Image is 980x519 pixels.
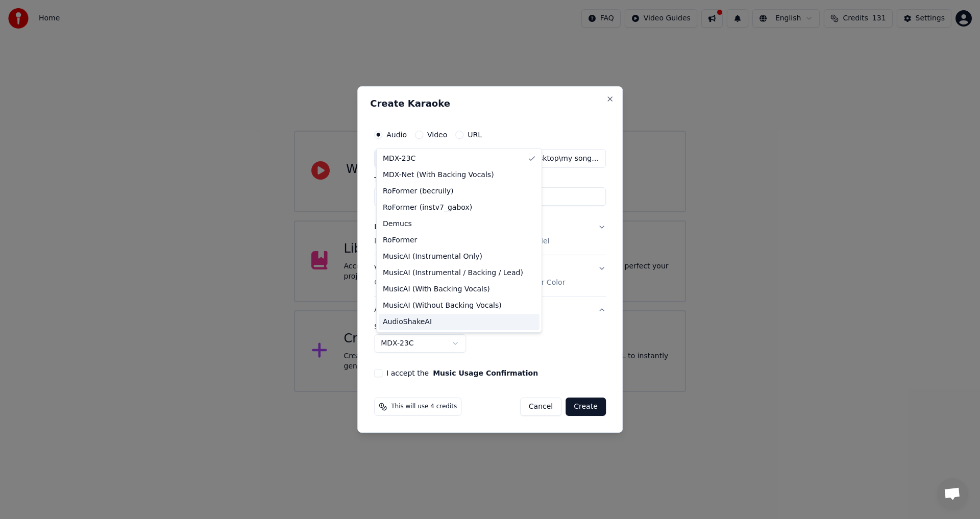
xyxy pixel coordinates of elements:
[383,235,417,245] span: RoFormer
[383,284,490,294] span: MusicAI (With Backing Vocals)
[383,186,454,196] span: RoFormer (becruily)
[383,203,472,213] span: RoFormer (instv7_gabox)
[383,252,482,262] span: MusicAI (Instrumental Only)
[383,170,494,180] span: MDX-Net (With Backing Vocals)
[383,268,523,278] span: MusicAI (Instrumental / Backing / Lead)
[383,154,415,164] span: MDX-23C
[383,219,412,229] span: Demucs
[383,317,432,327] span: AudioShakeAI
[383,301,502,311] span: MusicAI (Without Backing Vocals)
